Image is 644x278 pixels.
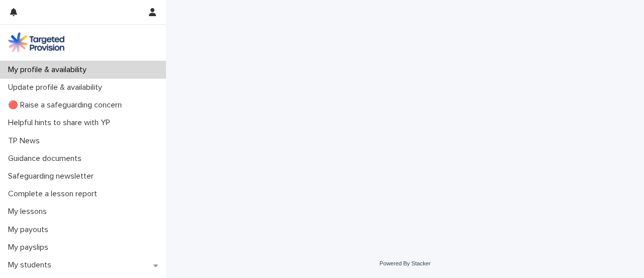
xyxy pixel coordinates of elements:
[4,65,95,75] p: My profile & availability
[4,136,48,146] p: TP News
[4,189,105,199] p: Complete a lesson report
[4,118,118,128] p: Helpful hints to share with YP
[4,243,56,252] p: My payslips
[8,32,64,52] img: M5nRWzHhSzIhMunXDL62
[4,172,102,181] p: Safeguarding newsletter
[379,260,430,266] a: Powered By Stacker
[4,207,55,216] p: My lessons
[4,225,56,235] p: My payouts
[4,260,59,270] p: My students
[4,100,130,110] p: 🔴 Raise a safeguarding concern
[4,154,90,163] p: Guidance documents
[4,83,110,92] p: Update profile & availability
